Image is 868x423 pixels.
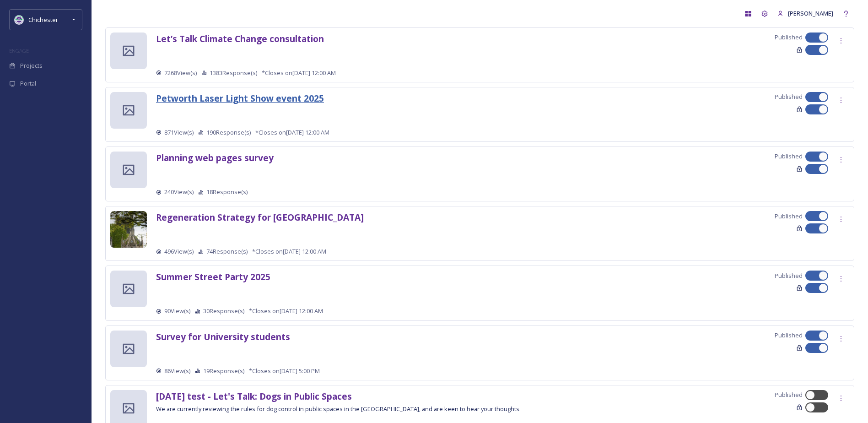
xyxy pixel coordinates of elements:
[203,367,244,375] span: 19 Response(s)
[156,92,324,104] strong: Petworth Laser Light Show event 2025
[15,15,24,24] img: Logo_of_Chichester_District_Council.png
[206,128,251,137] span: 190 Response(s)
[156,214,364,222] a: Regeneration Strategy for [GEOGRAPHIC_DATA]
[20,61,43,70] span: Projects
[20,79,36,88] span: Portal
[28,16,58,24] span: Chichester
[788,9,833,17] span: [PERSON_NAME]
[773,5,838,22] a: [PERSON_NAME]
[775,33,803,42] span: Published
[156,273,270,282] a: Summer Street Party 2025
[9,47,29,54] span: ENGAGE
[775,92,803,101] span: Published
[156,154,274,163] a: Planning web pages survey
[156,393,352,401] a: [DATE] test - Let's Talk: Dogs in Public Spaces
[210,69,257,77] span: 1383 Response(s)
[775,331,803,340] span: Published
[775,152,803,161] span: Published
[775,390,803,399] span: Published
[156,152,274,164] strong: Planning web pages survey
[206,188,248,196] span: 18 Response(s)
[156,333,290,342] a: Survey for University students
[164,128,194,137] span: 871 View(s)
[156,405,521,413] span: We are currently reviewing the rules for dog control in public spaces in the [GEOGRAPHIC_DATA], a...
[775,212,803,221] span: Published
[252,247,326,256] span: *Closes on [DATE] 12:00 AM
[203,307,244,315] span: 30 Response(s)
[156,33,324,45] strong: Let’s Talk Climate Change consultation
[249,307,323,315] span: *Closes on [DATE] 12:00 AM
[110,211,147,284] img: 060623-2198_CDC.jpg
[249,367,320,375] span: *Closes on [DATE] 5:00 PM
[156,390,352,402] strong: [DATE] test - Let's Talk: Dogs in Public Spaces
[255,128,329,137] span: *Closes on [DATE] 12:00 AM
[164,307,190,315] span: 90 View(s)
[206,247,248,256] span: 74 Response(s)
[156,271,270,283] strong: Summer Street Party 2025
[164,188,194,196] span: 240 View(s)
[156,35,324,44] a: Let’s Talk Climate Change consultation
[156,95,324,103] a: Petworth Laser Light Show event 2025
[164,367,190,375] span: 86 View(s)
[262,69,336,77] span: *Closes on [DATE] 12:00 AM
[164,69,197,77] span: 7268 View(s)
[164,247,194,256] span: 496 View(s)
[775,271,803,280] span: Published
[156,331,290,343] strong: Survey for University students
[156,211,364,223] strong: Regeneration Strategy for [GEOGRAPHIC_DATA]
